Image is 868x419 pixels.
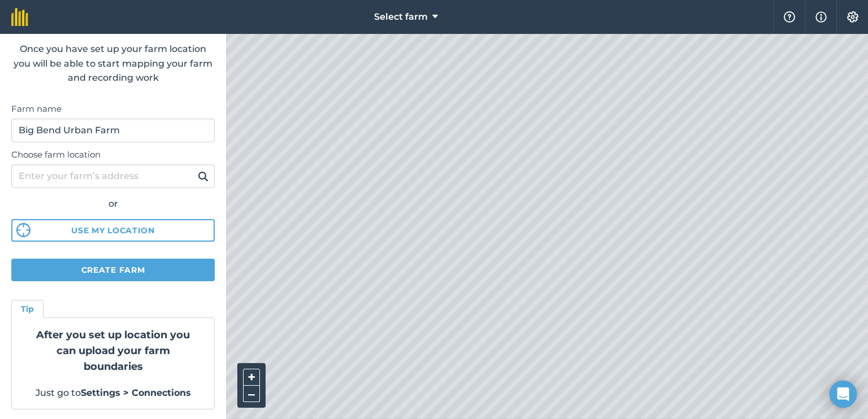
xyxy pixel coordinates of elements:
p: Just go to [25,386,201,400]
input: Enter your farm’s address [11,164,215,188]
input: Farm name [11,119,215,142]
h4: Tip [21,303,34,315]
label: Farm name [11,102,215,116]
p: Once you have set up your farm location you will be able to start mapping your farm and recording... [11,42,215,85]
div: or [11,197,215,211]
button: Use my location [11,219,215,242]
button: Create farm [11,259,215,281]
img: svg+xml;base64,PHN2ZyB4bWxucz0iaHR0cDovL3d3dy53My5vcmcvMjAwMC9zdmciIHdpZHRoPSIxOSIgaGVpZ2h0PSIyNC... [198,169,209,183]
img: A question mark icon [783,11,796,23]
button: + [243,369,260,386]
div: Open Intercom Messenger [830,381,857,408]
strong: Settings > Connections [81,387,191,398]
img: svg+xml;base64,PHN2ZyB4bWxucz0iaHR0cDovL3d3dy53My5vcmcvMjAwMC9zdmciIHdpZHRoPSIxNyIgaGVpZ2h0PSIxNy... [815,10,827,24]
label: Choose farm location [11,148,215,162]
img: A cog icon [846,11,860,23]
img: fieldmargin Logo [11,8,28,26]
img: svg%3e [16,223,31,237]
strong: After you set up location you can upload your farm boundaries [36,329,190,373]
span: Select farm [374,10,428,24]
button: – [243,386,260,402]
